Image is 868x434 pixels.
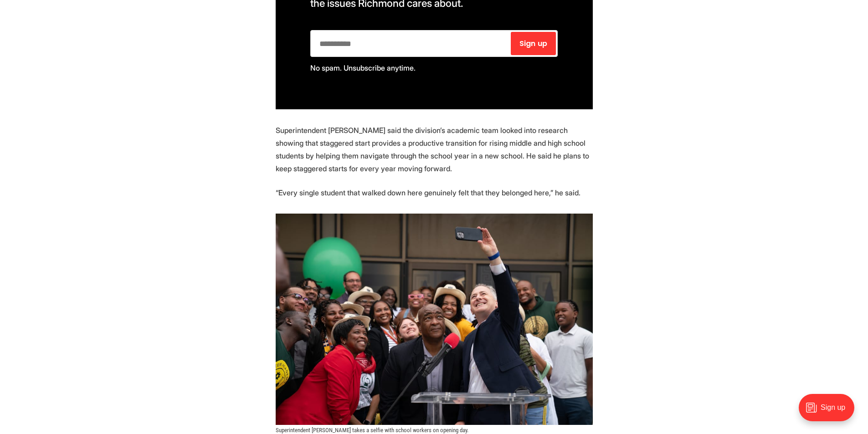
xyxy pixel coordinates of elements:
p: Superintendent [PERSON_NAME] said the division’s academic team looked into research showing that ... [276,124,593,175]
iframe: portal-trigger [791,389,868,434]
button: Sign up [511,32,556,55]
span: No spam. Unsubscribe anytime. [310,63,416,72]
span: Superintendent [PERSON_NAME] takes a selfie with school workers on opening day. [276,427,468,434]
p: “Every single student that walked down here genuinely felt that they belonged here,” he said. [276,186,593,199]
span: Sign up [519,40,547,47]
